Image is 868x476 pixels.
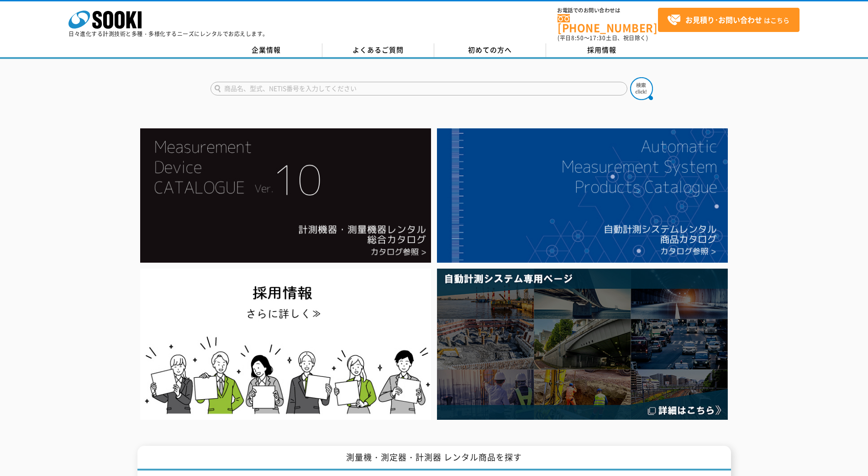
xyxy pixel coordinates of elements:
span: お電話でのお問い合わせは [558,8,658,13]
span: 8:50 [571,34,584,42]
input: 商品名、型式、NETIS番号を入力してください [210,82,627,95]
span: 17:30 [589,34,606,42]
p: 日々進化する計測技術と多種・多様化するニーズにレンタルでお応えします。 [68,31,268,37]
img: SOOKI recruit [140,269,431,420]
a: 採用情報 [546,43,658,57]
img: 自動計測システム専用ページ [437,269,728,420]
span: (平日 ～ 土日、祝日除く) [558,34,648,42]
img: btn_search.png [630,77,653,100]
h1: 測量機・測定器・計測器 レンタル商品を探す [137,446,731,471]
img: Catalog Ver10 [140,128,431,263]
strong: お見積り･お問い合わせ [685,14,762,25]
a: [PHONE_NUMBER] [558,14,658,33]
img: 自動計測システムカタログ [437,128,728,263]
a: よくあるご質問 [322,43,434,57]
a: 初めての方へ [434,43,546,57]
span: 初めての方へ [468,45,512,55]
a: 企業情報 [210,43,322,57]
a: お見積り･お問い合わせはこちら [658,8,800,32]
span: はこちら [667,13,789,27]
